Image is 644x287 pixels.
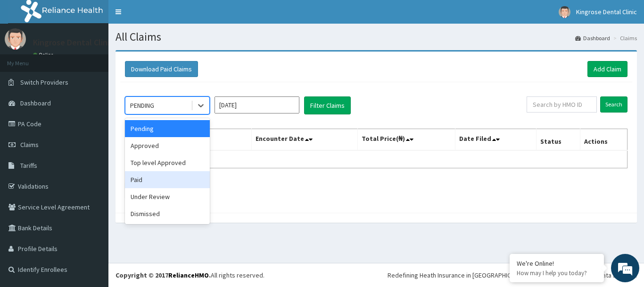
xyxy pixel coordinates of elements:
div: Top level Approved [125,154,210,171]
th: Actions [580,129,627,151]
th: Date Filed [455,129,537,151]
footer: All rights reserved. [108,263,644,287]
th: Total Price(₦) [357,129,455,151]
div: Dismissed [125,205,210,222]
p: Kingrose Dental Clinic [33,38,114,47]
a: Dashboard [575,34,610,42]
a: RelianceHMO [168,271,209,279]
a: Add Claim [587,61,627,77]
th: Encounter Date [252,129,357,151]
div: PENDING [130,101,154,110]
h1: All Claims [116,31,637,43]
span: Tariffs [20,161,37,170]
input: Search by HMO ID [527,96,597,113]
button: Download Paid Claims [125,61,198,77]
span: Claims [20,140,39,149]
span: Kingrose Dental Clinic [576,8,637,16]
p: How may I help you today? [517,269,597,277]
div: Paid [125,171,210,188]
button: Filter Claims [304,96,351,114]
a: Online [33,52,56,58]
img: User Image [5,28,26,50]
strong: Copyright © 2017 . [116,271,211,279]
li: Claims [611,34,637,42]
input: Search [600,96,627,113]
span: Switch Providers [20,78,68,87]
div: Pending [125,120,210,137]
span: Dashboard [20,99,51,107]
th: Status [537,129,580,151]
div: Redefining Heath Insurance in [GEOGRAPHIC_DATA] using Telemedicine and Data Science! [388,270,637,280]
img: User Image [559,6,570,18]
input: Select Month and Year [215,96,299,113]
div: Approved [125,137,210,154]
div: We're Online! [517,259,597,268]
div: Under Review [125,188,210,205]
